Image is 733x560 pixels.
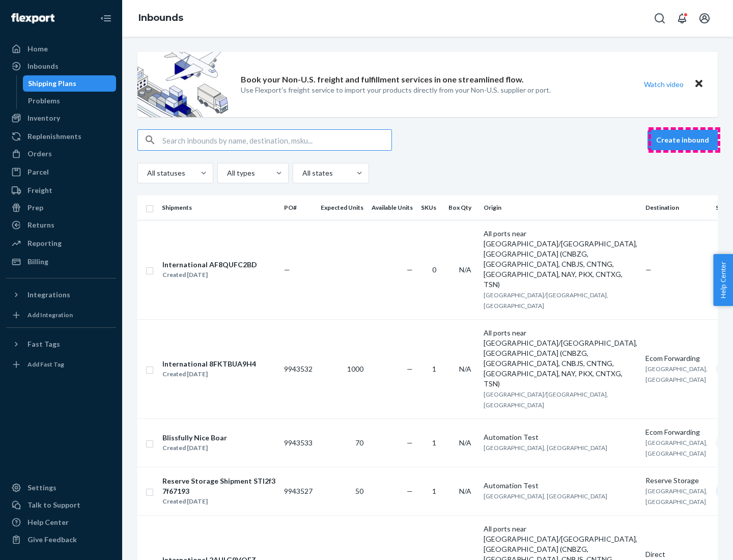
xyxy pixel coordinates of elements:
[645,265,652,274] span: —
[280,319,317,418] td: 9943532
[637,77,690,92] button: Watch video
[484,291,608,310] span: [GEOGRAPHIC_DATA]/[GEOGRAPHIC_DATA], [GEOGRAPHIC_DATA]
[28,78,76,89] div: Shipping Plans
[284,265,290,274] span: —
[280,467,317,515] td: 9943527
[484,492,607,500] span: [GEOGRAPHIC_DATA], [GEOGRAPHIC_DATA]
[27,257,48,267] div: Billing
[146,168,147,178] input: All statuses
[641,195,712,220] th: Destination
[27,290,70,300] div: Integrations
[484,444,607,452] span: [GEOGRAPHIC_DATA], [GEOGRAPHIC_DATA]
[6,336,116,352] button: Fast Tags
[280,418,317,467] td: 9943533
[6,531,116,548] button: Give Feedback
[484,481,637,491] div: Automation Test
[692,77,706,92] button: Close
[407,438,413,447] span: —
[6,307,116,323] a: Add Integration
[6,514,116,530] a: Help Center
[713,254,733,306] button: Help Center
[27,167,49,177] div: Parcel
[162,443,227,453] div: Created [DATE]
[162,433,227,443] div: Blissfully Nice Boar
[27,238,62,248] div: Reporting
[23,93,117,109] a: Problems
[432,438,436,447] span: 1
[647,130,718,150] button: Create inbound
[6,235,116,251] a: Reporting
[368,195,417,220] th: Available Units
[28,96,60,106] div: Problems
[645,439,708,457] span: [GEOGRAPHIC_DATA], [GEOGRAPHIC_DATA]
[6,58,116,74] a: Inbounds
[27,311,73,319] div: Add Integration
[27,535,77,545] div: Give Feedback
[484,432,637,442] div: Automation Test
[27,203,43,213] div: Prep
[27,517,69,527] div: Help Center
[226,168,227,178] input: All types
[27,61,59,71] div: Inbounds
[432,365,436,373] span: 1
[27,44,48,54] div: Home
[645,549,708,559] div: Direct
[484,390,608,409] span: [GEOGRAPHIC_DATA]/[GEOGRAPHIC_DATA], [GEOGRAPHIC_DATA]
[158,195,280,220] th: Shipments
[241,85,551,95] p: Use Flexport’s freight service to import your products directly from your Non-U.S. supplier or port.
[162,476,275,496] div: Reserve Storage Shipment STI2f37f67193
[6,254,116,270] a: Billing
[417,195,444,220] th: SKUs
[6,356,116,373] a: Add Fast Tag
[459,365,471,373] span: N/A
[650,8,670,29] button: Open Search Box
[6,164,116,180] a: Parcel
[645,475,708,486] div: Reserve Storage
[6,217,116,233] a: Returns
[407,265,413,274] span: —
[27,483,57,493] div: Settings
[6,200,116,216] a: Prep
[355,438,363,447] span: 70
[480,195,641,220] th: Origin
[6,110,116,126] a: Inventory
[27,360,64,369] div: Add Fast Tag
[484,229,637,290] div: All ports near [GEOGRAPHIC_DATA]/[GEOGRAPHIC_DATA], [GEOGRAPHIC_DATA] (CNBZG, [GEOGRAPHIC_DATA], ...
[96,8,116,29] button: Close Navigation
[6,41,116,57] a: Home
[138,12,183,23] a: Inbounds
[301,168,302,178] input: All states
[6,497,116,513] a: Talk to Support
[11,13,54,23] img: Flexport logo
[162,270,257,280] div: Created [DATE]
[27,131,81,142] div: Replenishments
[672,8,692,29] button: Open notifications
[162,496,275,507] div: Created [DATE]
[6,128,116,145] a: Replenishments
[27,220,54,230] div: Returns
[432,265,436,274] span: 0
[241,74,524,86] p: Book your Non-U.S. freight and fulfillment services in one streamlined flow.
[432,487,436,495] span: 1
[407,487,413,495] span: —
[459,487,471,495] span: N/A
[27,149,52,159] div: Orders
[459,438,471,447] span: N/A
[347,365,363,373] span: 1000
[645,353,708,363] div: Ecom Forwarding
[6,287,116,303] button: Integrations
[162,130,391,150] input: Search inbounds by name, destination, msku...
[694,8,715,29] button: Open account menu
[27,185,52,195] div: Freight
[444,195,480,220] th: Box Qty
[162,369,256,379] div: Created [DATE]
[130,4,191,33] ol: breadcrumbs
[280,195,317,220] th: PO#
[27,500,80,510] div: Talk to Support
[6,480,116,496] a: Settings
[645,427,708,437] div: Ecom Forwarding
[645,365,708,383] span: [GEOGRAPHIC_DATA], [GEOGRAPHIC_DATA]
[407,365,413,373] span: —
[6,182,116,199] a: Freight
